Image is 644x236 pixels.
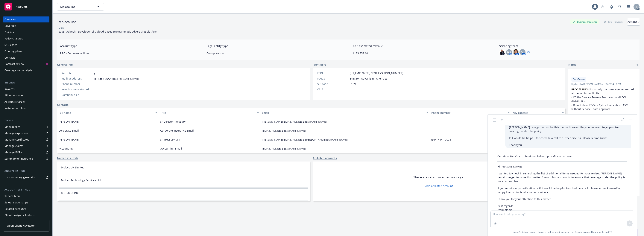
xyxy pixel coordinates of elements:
[57,108,159,117] button: Full name
[60,44,197,48] span: Account type
[3,212,49,218] a: Client navigator features
[59,26,66,30] div: DBA: -
[3,61,49,67] a: Contract review
[3,92,49,98] a: Billing updates
[4,67,32,73] div: Coverage gap analysis
[497,197,627,201] p: Thank you for your attention to this matter.
[497,165,627,168] p: Hi [PERSON_NAME],
[511,108,565,117] button: Key contact
[4,174,36,180] div: Loss summary generator
[571,83,637,86] span: Updated by [PERSON_NAME] on [DATE] 4:12 PM
[625,3,632,10] a: Switch app
[59,147,74,150] span: Accounting -
[3,42,49,48] a: SSC Cases
[4,23,16,29] div: Coverage
[521,50,524,54] span: DL
[260,108,430,117] button: Email
[61,191,79,195] a: MOLOCO, INC.
[7,224,35,228] span: Open Client Navigator
[3,16,49,22] a: Overview
[4,42,17,48] div: SSC Cases
[3,200,49,205] a: Sales relationships
[3,156,49,162] a: Summary of insurance
[16,5,28,8] span: Accounts
[609,230,612,234] a: TR
[570,19,599,24] div: Business Insurance
[4,200,28,205] div: Sales relationships
[94,71,95,75] a: -
[509,143,627,147] p: Thank you,
[350,77,387,80] span: 541810 - Advertising Agencies
[628,18,640,26] button: Actions
[3,1,49,12] a: Accounts
[616,3,624,10] a: Search
[160,147,182,150] span: Accounting Email
[317,87,348,91] div: CSLB
[3,149,49,155] a: Manage BORs
[608,3,615,10] a: Report a Bug
[3,99,49,105] a: Account charges
[3,81,49,85] div: Billing
[62,82,92,86] div: Phone number
[94,77,139,80] span: [STREET_ADDRESS][PERSON_NAME]
[628,18,640,25] div: Actions
[4,29,14,35] div: Policies
[3,143,49,149] a: Manage claims
[4,130,28,136] div: Manage exposures
[160,120,186,124] span: Sr Director Treasury
[3,206,49,212] a: Related accounts
[4,137,29,143] div: Manage certificates
[262,111,424,115] div: Email
[4,48,22,54] div: Quoting plans
[3,124,49,130] a: Manage files
[160,129,194,133] span: Corporate Insurance Email
[317,71,348,75] div: FEIN
[431,147,435,150] a: -
[160,111,255,115] div: Title
[509,136,627,140] p: If it would be helpful to schedule a call to further discuss, please let me know.
[206,51,344,55] span: C-corporation
[497,186,627,194] p: If you require any clarification or if it would be helpful to schedule a call, please let me know...
[59,129,79,133] span: Corporate Email
[59,111,153,115] div: Full name
[431,120,435,123] a: -
[94,87,95,91] span: -
[602,19,625,24] div: Total Rewards
[568,69,640,124] div: -CertificatesUpdatedby [PERSON_NAME] on [DATE] 4:12 PMPROCESSING• Show only the coverages request...
[3,67,49,73] a: Coverage gap analysis
[431,129,435,132] a: -
[61,166,84,169] a: Moloco UK Limited
[57,103,69,107] a: Contacts
[499,49,505,55] img: photo
[513,111,560,115] div: Key contact
[57,19,77,24] div: Moloco, Inc
[4,105,26,111] div: Installment plans
[159,108,260,117] button: Title
[497,171,627,183] p: I wanted to check in regarding the list of additional items needed for your review. [PERSON_NAME]...
[509,121,627,133] p: I wanted to follow up on the list of additional items that are needed for your review. [PERSON_NA...
[431,138,454,141] a: (914) 414 - 7075
[94,82,95,86] span: -
[62,77,92,80] div: Mailing address
[262,147,309,150] a: [EMAIL_ADDRESS][DOMAIN_NAME]
[61,178,101,182] a: Moloco Technology Services Ltd
[57,63,73,67] span: General info
[59,30,157,33] span: SaaS -AdTech - Developer of a cloud-based programmatic advertising platform
[94,93,95,97] span: -
[4,156,33,162] div: Summary of insurance
[160,138,180,141] span: Sr Treasury Mgr
[4,124,20,130] div: Manage files
[571,87,637,111] p: • Show only the coverages requested at the minimum limits • CC the Service Team + Producer on all...
[571,88,588,91] strong: PROCESSING
[4,36,23,42] div: Policy changes
[262,138,351,141] a: [PERSON_NAME][EMAIL_ADDRESS][PERSON_NAME][DOMAIN_NAME]
[4,193,21,199] div: Service team
[4,99,25,105] div: Account charges
[3,36,49,42] a: Policy changes
[313,63,326,67] span: Identifiers
[62,87,92,91] div: Year business started
[3,130,49,136] a: Manage exposures
[497,204,627,212] p: Best regards, [Your Name]
[3,105,49,111] a: Installment plans
[262,120,330,123] a: [PERSON_NAME][EMAIL_ADDRESS][DOMAIN_NAME]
